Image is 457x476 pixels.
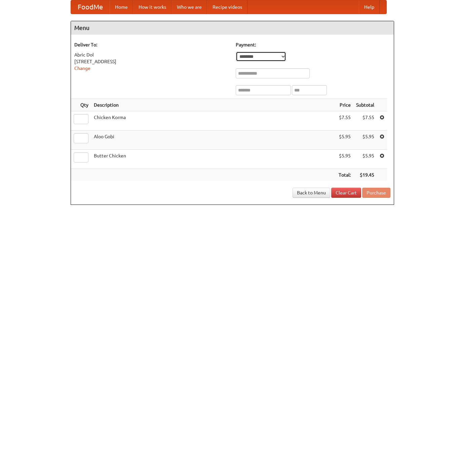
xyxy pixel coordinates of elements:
h5: Deliver To: [74,41,229,48]
h5: Payment: [236,41,390,48]
a: Help [359,0,380,14]
td: Aloo Gobi [91,131,336,150]
h4: Menu [71,21,394,35]
a: Who we are [172,0,207,14]
a: Back to Menu [293,188,330,198]
th: Subtotal [353,99,377,111]
th: Price [336,99,353,111]
th: Qty [71,99,91,111]
td: $5.95 [353,150,377,169]
a: FoodMe [71,0,110,14]
div: Abric Dol [74,51,229,58]
a: How it works [133,0,172,14]
button: Purchase [362,188,390,198]
td: $5.95 [353,131,377,150]
a: Clear Cart [331,188,361,198]
td: $5.95 [336,131,353,150]
th: Description [91,99,336,111]
td: Butter Chicken [91,150,336,169]
td: $5.95 [336,150,353,169]
a: Change [74,66,90,71]
a: Recipe videos [207,0,247,14]
th: $19.45 [353,169,377,181]
td: $7.55 [336,111,353,131]
div: [STREET_ADDRESS] [74,58,229,65]
th: Total: [336,169,353,181]
a: Home [110,0,133,14]
td: Chicken Korma [91,111,336,131]
td: $7.55 [353,111,377,131]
